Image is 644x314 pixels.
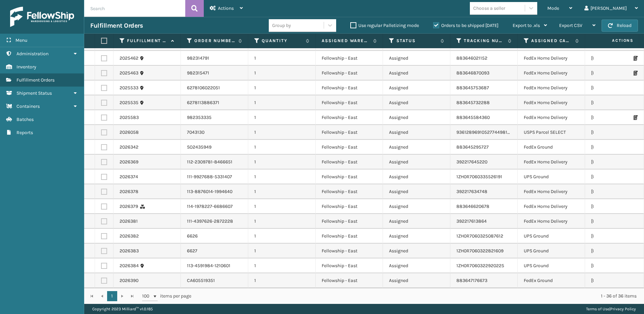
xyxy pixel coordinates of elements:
[383,184,450,199] td: Assigned
[10,7,74,27] img: logo
[559,23,582,28] span: Export CSV
[142,291,191,301] span: items per page
[181,95,248,110] td: 6278113886371
[518,125,585,140] td: USPS Parcel SELECT
[120,248,139,254] a: 2026383
[181,258,248,273] td: 113-4591984-1210601
[433,23,498,28] label: Orders to be shipped [DATE]
[120,114,139,121] a: 2025583
[181,214,248,229] td: 111-4397626-2872228
[120,55,138,62] a: 2025462
[181,273,248,288] td: CA605519351
[248,184,316,199] td: 1
[17,77,55,83] span: Fulfillment Orders
[456,55,487,61] a: 883646021152
[120,159,138,165] a: 2026369
[518,110,585,125] td: FedEx Home Delivery
[518,140,585,155] td: FedEx Ground
[518,184,585,199] td: FedEx Home Delivery
[518,229,585,244] td: UPS Ground
[350,23,419,28] label: Use regular Palletizing mode
[456,85,489,91] a: 883645753687
[456,174,502,180] a: 1ZH0R7060335526191
[322,38,370,44] label: Assigned Warehouse
[518,214,585,229] td: FedEx Home Delivery
[518,155,585,169] td: FedEx Home Delivery
[634,115,638,120] i: Print Packing Slip
[248,169,316,184] td: 1
[17,103,40,109] span: Containers
[383,66,450,81] td: Assigned
[316,273,383,288] td: Fellowship - East
[316,110,383,125] td: Fellowship - East
[316,51,383,66] td: Fellowship - East
[383,214,450,229] td: Assigned
[120,233,139,240] a: 2026382
[383,273,450,288] td: Assigned
[181,229,248,244] td: 6626
[316,155,383,169] td: Fellowship - East
[513,23,540,28] span: Export to .xls
[17,90,52,96] span: Shipment Status
[262,38,302,44] label: Quantity
[120,144,138,151] a: 2026342
[316,258,383,273] td: Fellowship - East
[107,291,117,301] a: 1
[456,159,487,165] a: 392217645220
[248,95,316,110] td: 1
[248,66,316,81] td: 1
[90,22,143,30] h3: Fulfillment Orders
[531,38,572,44] label: Assigned Carrier Service
[248,214,316,229] td: 1
[120,262,139,269] a: 2026384
[181,51,248,66] td: 982314791
[464,38,505,44] label: Tracking Number
[181,110,248,125] td: 982353335
[15,37,27,43] span: Menu
[518,199,585,214] td: FedEx Home Delivery
[518,258,585,273] td: UPS Ground
[248,81,316,95] td: 1
[610,307,636,311] a: Privacy Policy
[120,85,138,91] a: 2025533
[92,304,153,314] p: Copyright 2023 Milliard™ v 1.0.185
[456,218,487,224] a: 392217613864
[194,38,235,44] label: Order Number
[181,140,248,155] td: SO2435949
[383,95,450,110] td: Assigned
[456,263,504,269] a: 1ZH0R7060322920225
[518,244,585,258] td: UPS Ground
[316,66,383,81] td: Fellowship - East
[17,64,36,70] span: Inventory
[248,155,316,169] td: 1
[456,233,503,239] a: 1ZH0R7060325087612
[383,244,450,258] td: Assigned
[547,5,559,11] span: Mode
[142,293,152,300] span: 100
[248,125,316,140] td: 1
[17,51,49,57] span: Administration
[316,169,383,184] td: Fellowship - East
[120,218,138,225] a: 2026381
[383,229,450,244] td: Assigned
[120,203,138,210] a: 2026379
[120,188,138,195] a: 2026378
[383,140,450,155] td: Assigned
[316,140,383,155] td: Fellowship - East
[456,129,513,135] a: 9361289691052774498138
[120,277,138,284] a: 2026390
[383,81,450,95] td: Assigned
[518,81,585,95] td: FedEx Home Delivery
[120,99,138,106] a: 2025535
[518,66,585,81] td: FedEx Home Delivery
[120,129,139,136] a: 2026058
[181,81,248,95] td: 6278106022051
[473,5,505,12] div: Choose a seller
[518,273,585,288] td: FedEx Ground
[248,199,316,214] td: 1
[586,304,636,314] div: |
[383,258,450,273] td: Assigned
[518,51,585,66] td: FedEx Home Delivery
[316,81,383,95] td: Fellowship - East
[248,244,316,258] td: 1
